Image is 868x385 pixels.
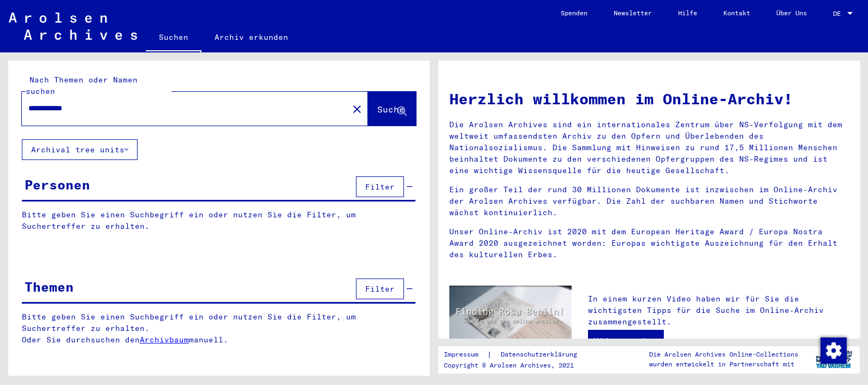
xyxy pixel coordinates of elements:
p: Ein großer Teil der rund 30 Millionen Dokumente ist inzwischen im Online-Archiv der Arolsen Archi... [449,184,849,218]
div: Themen [25,277,74,297]
mat-icon: close [350,103,364,116]
button: Filter [356,176,404,197]
img: yv_logo.png [813,346,854,373]
p: Unser Online-Archiv ist 2020 mit dem European Heritage Award / Europa Nostra Award 2020 ausgezeic... [449,226,849,260]
img: video.jpg [449,286,572,352]
button: Archival tree units [22,139,138,160]
span: Filter [365,284,395,294]
span: Filter [365,182,395,192]
p: Copyright © Arolsen Archives, 2021 [444,360,590,370]
p: Die Arolsen Archives sind ein internationales Zentrum über NS-Verfolgung mit dem weltweit umfasse... [449,119,849,176]
img: Zustimmung ändern [821,337,847,364]
button: Filter [356,279,404,299]
button: Clear [346,98,368,120]
span: Suche [377,104,405,115]
p: Bitte geben Sie einen Suchbegriff ein oder nutzen Sie die Filter, um Suchertreffer zu erhalten. O... [22,311,416,346]
p: wurden entwickelt in Partnerschaft mit [649,359,798,369]
p: In einem kurzen Video haben wir für Sie die wichtigsten Tipps für die Suche im Online-Archiv zusa... [588,293,849,328]
a: Archivbaum [140,335,189,345]
button: Suche [368,92,416,126]
div: | [444,349,590,360]
p: Bitte geben Sie einen Suchbegriff ein oder nutzen Sie die Filter, um Suchertreffer zu erhalten. [22,209,415,232]
mat-label: Nach Themen oder Namen suchen [26,75,138,96]
span: DE [833,10,845,17]
div: Personen [25,175,90,194]
a: Suchen [146,24,201,52]
a: Impressum [444,349,487,360]
div: Zustimmung ändern [820,337,846,363]
a: Datenschutzerklärung [492,349,590,360]
a: Archiv erkunden [201,24,301,50]
h1: Herzlich willkommen im Online-Archiv! [449,87,849,110]
img: Arolsen_neg.svg [9,13,137,40]
p: Die Arolsen Archives Online-Collections [649,350,798,359]
a: Video ansehen [588,330,664,352]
